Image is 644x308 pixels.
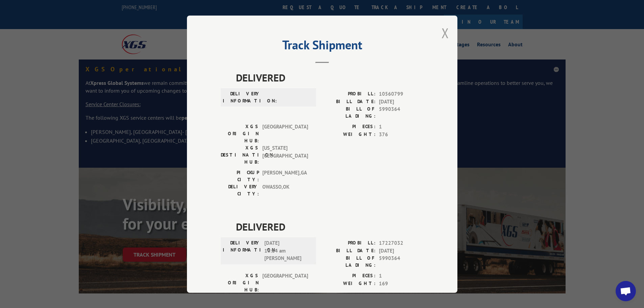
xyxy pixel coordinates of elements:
span: 1 [379,272,424,280]
button: Close modal [442,24,449,42]
label: DELIVERY CITY: [221,183,259,197]
span: 169 [379,280,424,287]
span: 1 [379,123,424,131]
label: XGS ORIGIN HUB: [221,272,259,293]
span: 5990364 [379,105,424,120]
span: [GEOGRAPHIC_DATA] [262,123,308,144]
span: 376 [379,131,424,138]
span: [GEOGRAPHIC_DATA] [262,272,308,293]
span: DELIVERED [236,219,424,234]
span: [DATE] 10:14 am [PERSON_NAME] [264,239,310,262]
span: [PERSON_NAME] , GA [262,169,308,183]
label: BILL OF LADING: [322,105,376,120]
span: 5990364 [379,255,424,269]
label: DELIVERY INFORMATION: [223,90,261,104]
label: PIECES: [322,272,376,280]
a: Open chat [616,281,636,301]
label: XGS DESTINATION HUB: [221,144,259,166]
span: 17227032 [379,239,424,247]
label: PICKUP CITY: [221,169,259,183]
span: 10560799 [379,90,424,98]
span: [DATE] [379,247,424,255]
label: DELIVERY INFORMATION: [223,239,261,262]
span: OWASSO , OK [262,183,308,197]
span: [DATE] [379,98,424,105]
label: BILL DATE: [322,98,376,105]
label: PIECES: [322,123,376,131]
span: DELIVERED [236,70,424,85]
h2: Track Shipment [221,40,424,53]
label: PROBILL: [322,90,376,98]
label: WEIGHT: [322,131,376,138]
label: PROBILL: [322,239,376,247]
label: XGS ORIGIN HUB: [221,123,259,144]
label: BILL DATE: [322,247,376,255]
span: [US_STATE][GEOGRAPHIC_DATA] [262,144,308,166]
label: BILL OF LADING: [322,255,376,269]
label: WEIGHT: [322,280,376,287]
